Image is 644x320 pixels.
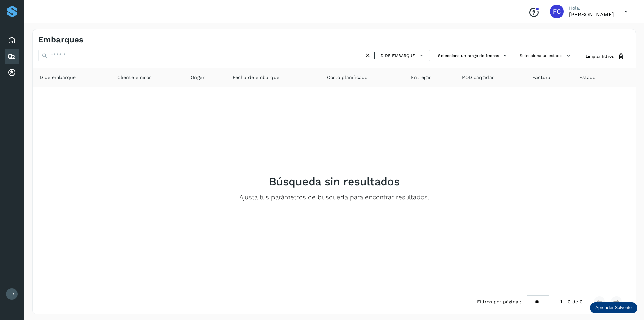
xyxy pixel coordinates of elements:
[269,175,400,188] h2: Búsqueda sin resultados
[462,74,494,81] span: POD cargadas
[569,11,614,18] p: FERNANDO CASTRO AGUILAR
[477,298,521,305] span: Filtros por página :
[38,35,84,45] h4: Embarques
[38,74,76,81] span: ID de embarque
[327,74,367,81] span: Costo planificado
[590,302,637,313] div: Aprender Solvento
[435,50,511,61] button: Selecciona un rango de fechas
[580,50,630,63] button: Limpiar filtros
[579,74,595,81] span: Estado
[117,74,151,81] span: Cliente emisor
[532,74,550,81] span: Factura
[377,50,427,60] button: ID de embarque
[233,74,279,81] span: Fecha de embarque
[595,305,632,311] p: Aprender Solvento
[411,74,431,81] span: Entregas
[5,65,19,80] div: Cuentas por cobrar
[517,50,575,61] button: Selecciona un estado
[5,33,19,48] div: Inicio
[5,49,19,64] div: Embarques
[379,52,415,59] span: ID de embarque
[191,74,206,81] span: Origen
[239,194,429,201] p: Ajusta tus parámetros de búsqueda para encontrar resultados.
[560,298,583,305] span: 1 - 0 de 0
[586,53,614,59] span: Limpiar filtros
[569,5,614,11] p: Hola,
